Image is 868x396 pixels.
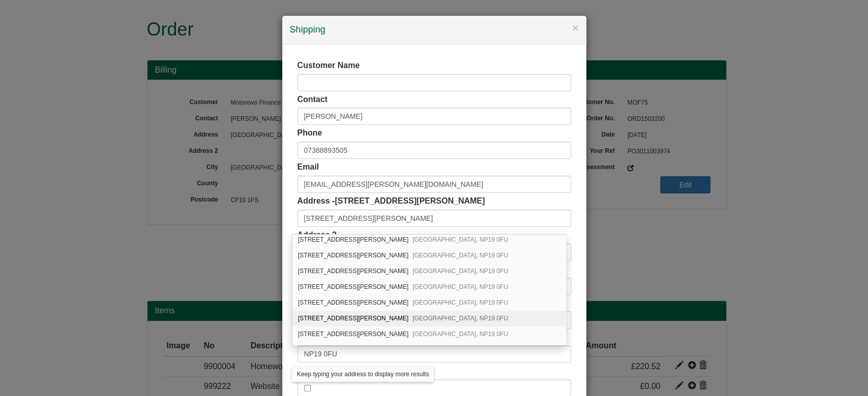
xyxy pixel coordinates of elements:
[292,295,566,311] div: 3 Keene Street
[412,252,508,259] span: [GEOGRAPHIC_DATA], NP19 0FU
[412,331,508,338] span: [GEOGRAPHIC_DATA], NP19 0FU
[335,196,485,205] span: [STREET_ADDRESS][PERSON_NAME]
[412,299,508,306] span: [GEOGRAPHIC_DATA], NP19 0FU
[412,315,508,322] span: [GEOGRAPHIC_DATA], NP19 0FU
[292,367,434,382] div: Keep typing your address to display more results
[292,326,566,342] div: 5 Keene Street
[292,232,566,248] div: 1C, Keene Street
[297,161,319,173] label: Email
[297,60,360,72] label: Customer Name
[297,195,485,207] label: Address -
[292,263,566,279] div: 1 Keene Street
[292,279,566,295] div: 2 Keene Street
[412,268,508,275] span: [GEOGRAPHIC_DATA], NP19 0FU
[297,229,342,241] label: Address 2 -
[297,94,328,106] label: Contact
[572,22,578,33] button: ×
[412,283,508,290] span: [GEOGRAPHIC_DATA], NP19 0FU
[292,342,566,358] div: 6 Keene Street
[292,248,566,263] div: 1B, Keene Street
[412,236,508,243] span: [GEOGRAPHIC_DATA], NP19 0FU
[297,127,322,139] label: Phone
[290,23,579,37] h4: Shipping
[297,365,384,377] label: Private address -
[292,311,566,326] div: 4 Keene Street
